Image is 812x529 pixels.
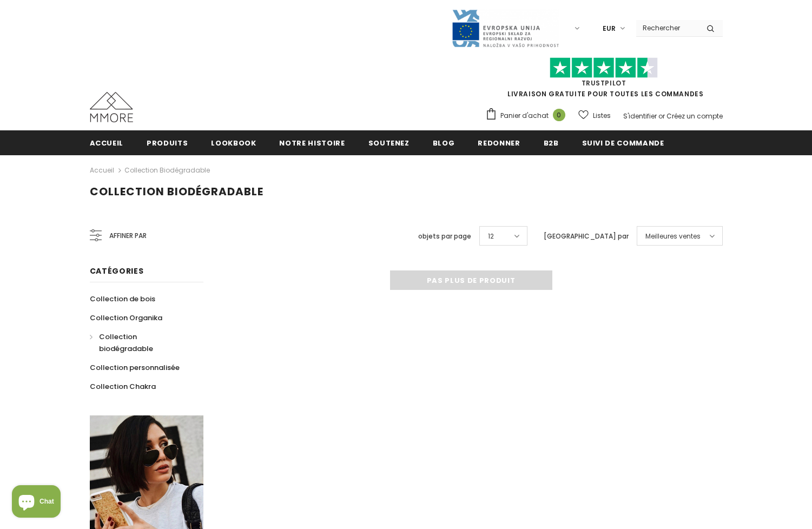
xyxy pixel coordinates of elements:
a: Listes [578,106,611,125]
span: Collection Organika [90,313,162,323]
span: Panier d'achat [500,110,549,121]
a: Javni Razpis [451,23,559,32]
span: soutenez [368,138,410,148]
span: Lookbook [211,138,256,148]
a: S'identifier [623,111,657,121]
span: 0 [553,109,565,121]
span: Collection Chakra [90,381,156,392]
a: Blog [433,130,455,155]
span: LIVRAISON GRATUITE POUR TOUTES LES COMMANDES [485,62,723,98]
input: Search Site [636,20,698,36]
a: Collection personnalisée [90,358,180,377]
img: Faites confiance aux étoiles pilotes [550,57,658,78]
img: Javni Razpis [451,9,559,48]
a: Créez un compte [666,111,723,121]
a: Collection Chakra [90,377,156,396]
a: Collection biodégradable [90,327,192,358]
span: B2B [544,138,559,148]
a: Accueil [90,130,124,155]
span: Redonner [478,138,520,148]
span: Listes [593,110,611,121]
a: B2B [544,130,559,155]
label: objets par page [418,231,471,242]
span: EUR [603,23,616,34]
a: Produits [147,130,188,155]
a: Panier d'achat 0 [485,108,571,124]
label: [GEOGRAPHIC_DATA] par [544,231,629,242]
a: Accueil [90,164,114,177]
span: Collection de bois [90,294,155,304]
a: TrustPilot [582,78,626,88]
a: Lookbook [211,130,256,155]
span: Collection biodégradable [90,184,263,199]
a: Collection biodégradable [124,166,210,175]
span: 12 [488,231,494,242]
span: Meilleures ventes [645,231,701,242]
a: Notre histoire [279,130,345,155]
a: Collection Organika [90,308,162,327]
span: Collection personnalisée [90,362,180,373]
span: or [658,111,665,121]
span: Suivi de commande [582,138,664,148]
a: soutenez [368,130,410,155]
a: Suivi de commande [582,130,664,155]
img: Cas MMORE [90,92,133,122]
span: Affiner par [109,230,147,242]
a: Collection de bois [90,289,155,308]
span: Catégories [90,266,144,276]
inbox-online-store-chat: Shopify online store chat [9,485,64,520]
span: Blog [433,138,455,148]
span: Produits [147,138,188,148]
a: Redonner [478,130,520,155]
span: Collection biodégradable [99,332,153,354]
span: Notre histoire [279,138,345,148]
span: Accueil [90,138,124,148]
